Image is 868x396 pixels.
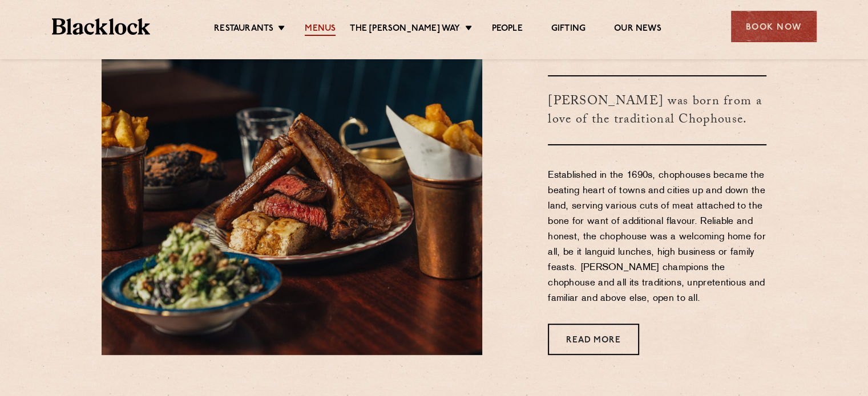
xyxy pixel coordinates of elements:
[548,324,639,355] a: Read More
[614,23,661,36] a: Our News
[52,18,151,35] img: BL_Textured_Logo-footer-cropped.svg
[305,23,336,36] a: Menus
[548,168,766,307] p: Established in the 1690s, chophouses became the beating heart of towns and cities up and down the...
[492,23,523,36] a: People
[731,11,817,42] div: Book Now
[548,75,766,145] h3: [PERSON_NAME] was born from a love of the traditional Chophouse.
[214,23,273,36] a: Restaurants
[551,23,586,36] a: Gifting
[350,23,460,36] a: The [PERSON_NAME] Way
[102,30,482,355] img: May25-Blacklock-AllIn-00417-scaled-e1752246198448.jpg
